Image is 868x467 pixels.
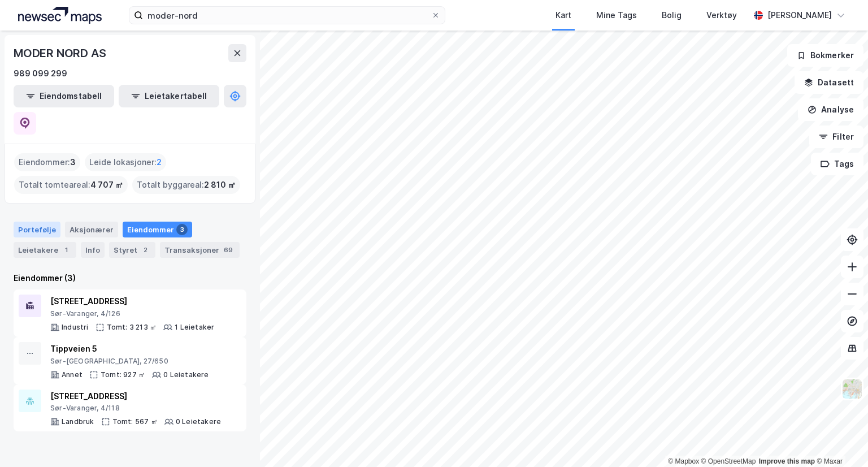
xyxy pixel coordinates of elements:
iframe: Chat Widget [811,413,868,467]
img: Z [841,378,863,400]
div: Landbruk [62,417,94,426]
button: Eiendomstabell [14,85,114,107]
div: Eiendommer : [14,153,80,171]
div: 1 [60,244,72,256]
div: Mine Tags [596,8,637,22]
div: MODER NORD AS [14,44,108,62]
div: Totalt tomteareal : [14,176,128,194]
button: Leietakertabell [119,85,219,107]
div: [STREET_ADDRESS] [50,390,221,403]
div: Portefølje [14,222,60,237]
img: logo.a4113a55bc3d86da70a041830d287a7e.svg [18,7,102,24]
div: Aksjonærer [65,222,118,237]
div: Tomt: 927 ㎡ [101,370,145,379]
div: Leietakere [14,242,76,258]
a: Improve this map [759,457,815,465]
a: Mapbox [668,457,699,465]
button: Analyse [798,98,863,121]
div: 1 Leietaker [175,323,214,332]
div: Tomt: 567 ㎡ [112,417,158,426]
div: Tippveien 5 [50,342,209,356]
div: 0 Leietakere [163,370,209,379]
div: Info [81,242,105,258]
div: Kontrollprogram for chat [811,413,868,467]
div: Industri [62,323,89,332]
div: 2 [140,244,151,256]
a: OpenStreetMap [701,457,756,465]
span: 2 [157,155,162,169]
button: Tags [811,153,863,175]
div: 0 Leietakere [176,417,221,426]
input: Søk på adresse, matrikkel, gårdeiere, leietakere eller personer [143,7,431,24]
div: Tomt: 3 213 ㎡ [107,323,157,332]
button: Bokmerker [787,44,863,67]
div: [STREET_ADDRESS] [50,295,214,308]
div: Annet [62,370,83,379]
div: Eiendommer (3) [14,271,246,285]
div: Totalt byggareal : [132,176,240,194]
div: Leide lokasjoner : [85,153,166,171]
span: 2 810 ㎡ [204,178,236,192]
div: Eiendommer [123,222,192,237]
span: 4 707 ㎡ [90,178,123,192]
div: Sør-Varanger, 4/126 [50,309,214,318]
div: Sør-[GEOGRAPHIC_DATA], 27/650 [50,357,209,366]
div: Sør-Varanger, 4/118 [50,404,221,413]
div: 3 [176,224,188,235]
div: [PERSON_NAME] [767,8,832,22]
span: 3 [70,155,76,169]
div: 989 099 299 [14,67,67,80]
div: Bolig [662,8,682,22]
button: Filter [809,126,863,148]
div: Verktøy [706,8,737,22]
button: Datasett [795,71,863,94]
div: 69 [222,244,235,256]
div: Kart [555,8,571,22]
div: Styret [109,242,155,258]
div: Transaksjoner [160,242,240,258]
